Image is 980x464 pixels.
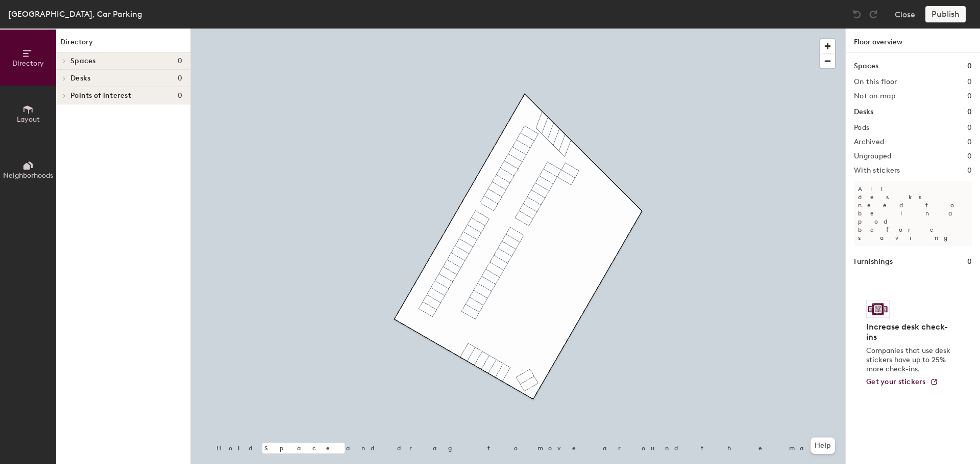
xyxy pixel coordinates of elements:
h2: Pods [854,124,869,132]
img: Undo [852,9,862,19]
h1: 0 [967,61,972,72]
button: Help [811,438,835,454]
p: Companies that use desk stickers have up to 25% more check-ins. [866,346,953,374]
span: 0 [178,57,182,65]
h2: 0 [967,92,972,100]
a: Get your stickers [866,378,938,387]
span: Spaces [70,57,96,65]
h1: 0 [967,106,972,118]
h2: With stickers [854,167,900,175]
h2: Archived [854,138,884,146]
span: Desks [70,74,90,83]
img: Redo [868,9,878,19]
h2: Not on map [854,92,895,100]
h2: 0 [967,152,972,160]
h1: Spaces [854,61,878,72]
h1: Desks [854,106,873,118]
span: Points of interest [70,92,131,100]
h4: Increase desk check-ins [866,322,953,342]
span: Directory [12,59,44,68]
h2: 0 [967,167,972,175]
h2: 0 [967,78,972,86]
h2: Ungrouped [854,152,892,160]
span: Neighborhoods [3,171,53,180]
span: 0 [178,74,182,83]
h1: Directory [56,37,190,52]
span: Get your stickers [866,377,926,386]
h2: 0 [967,138,972,146]
img: Sticker logo [866,301,890,318]
span: 0 [178,92,182,100]
h2: 0 [967,124,972,132]
h2: On this floor [854,78,897,86]
h1: Floor overview [846,29,980,52]
h1: Furnishings [854,256,893,267]
p: All desks need to be in a pod before saving [854,181,972,246]
span: Layout [17,115,40,124]
button: Close [895,6,915,22]
h1: 0 [967,256,972,267]
div: [GEOGRAPHIC_DATA], Car Parking [8,8,142,20]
